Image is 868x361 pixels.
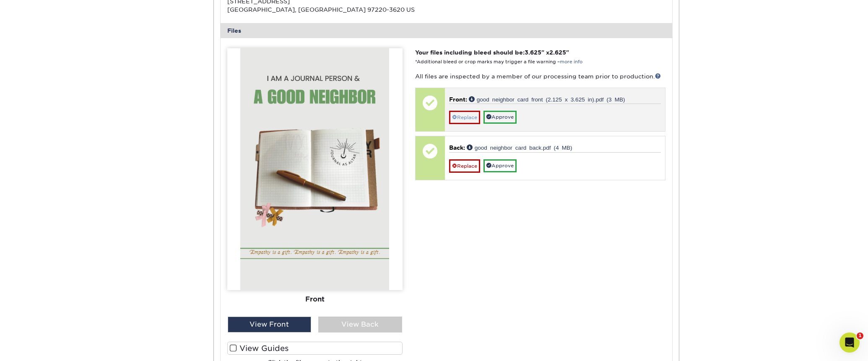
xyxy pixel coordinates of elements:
[483,111,517,124] a: Approve
[449,144,465,151] span: Back:
[415,59,582,65] small: *Additional bleed or crop marks may trigger a file warning –
[227,291,403,309] div: Front
[318,317,402,332] div: View Back
[469,96,625,102] a: good neighbor card front (2.125 x 3.625 in).pdf (3 MB)
[449,111,480,124] a: Replace
[857,332,863,339] span: 1
[549,49,566,56] span: 2.625
[227,342,403,355] label: View Guides
[415,72,665,81] p: All files are inspected by a member of our processing team prior to production.
[221,23,673,38] div: Files
[449,96,467,103] span: Front:
[467,144,572,150] a: good neighbor card back.pdf (4 MB)
[228,317,312,332] div: View Front
[2,335,71,358] iframe: Google Customer Reviews
[449,159,480,173] a: Replace
[483,159,517,172] a: Approve
[525,49,541,56] span: 3.625
[415,49,569,56] strong: Your files including bleed should be: " x "
[560,59,582,65] a: more info
[839,332,860,353] iframe: Intercom live chat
